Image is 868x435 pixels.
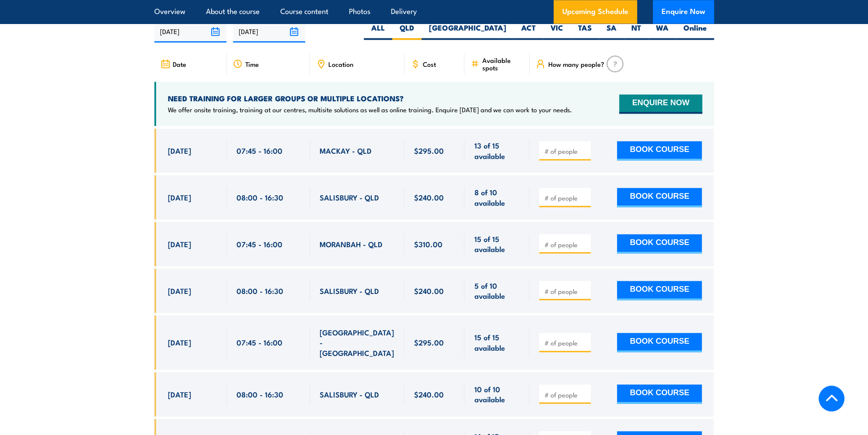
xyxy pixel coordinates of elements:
span: [DATE] [168,192,191,202]
span: How many people? [548,60,604,68]
span: [DATE] [168,239,191,249]
span: 07:45 - 16:00 [237,337,282,347]
label: QLD [392,23,422,40]
span: 8 of 10 available [474,187,520,207]
span: 08:00 - 16:30 [237,192,283,202]
input: # of people [544,390,588,399]
label: Online [676,23,714,40]
label: SA [599,23,624,40]
span: SALISBURY - QLD [320,389,379,399]
input: From date [154,20,227,42]
button: ENQUIRE NOW [619,94,702,114]
button: BOOK COURSE [617,188,702,207]
span: Location [328,60,353,68]
span: [DATE] [168,389,191,399]
label: ACT [514,23,543,40]
span: 5 of 10 available [474,280,520,301]
span: 15 of 15 available [474,234,520,254]
span: MORANBAH - QLD [320,239,383,249]
button: BOOK COURSE [617,234,702,253]
label: WA [648,23,676,40]
span: 08:00 - 16:30 [237,286,283,296]
span: Available spots [482,56,523,71]
span: MACKAY - QLD [320,145,372,155]
button: BOOK COURSE [617,384,702,404]
span: $295.00 [414,145,444,155]
button: BOOK COURSE [617,333,702,352]
button: BOOK COURSE [617,281,702,300]
span: 13 of 15 available [474,140,520,161]
span: [DATE] [168,337,191,347]
h4: NEED TRAINING FOR LARGER GROUPS OR MULTIPLE LOCATIONS? [168,93,572,103]
span: $240.00 [414,286,444,296]
span: SALISBURY - QLD [320,286,379,296]
span: $310.00 [414,239,443,249]
span: SALISBURY - QLD [320,192,379,202]
span: 10 of 10 available [474,384,520,404]
input: # of people [544,240,588,249]
input: # of people [544,338,588,347]
span: Time [245,60,259,68]
span: [GEOGRAPHIC_DATA] - [GEOGRAPHIC_DATA] [320,327,395,358]
span: 07:45 - 16:00 [237,239,282,249]
label: TAS [571,23,599,40]
span: $240.00 [414,389,444,399]
input: # of people [544,193,588,202]
span: 15 of 15 available [474,332,520,352]
label: NT [624,23,648,40]
input: To date [233,20,305,42]
label: ALL [364,23,392,40]
span: Cost [423,60,436,68]
p: We offer onsite training, training at our centres, multisite solutions as well as online training... [168,105,572,114]
span: Date [173,60,186,68]
span: $295.00 [414,337,444,347]
label: VIC [543,23,571,40]
input: # of people [544,147,588,155]
button: BOOK COURSE [617,141,702,160]
span: [DATE] [168,286,191,296]
span: [DATE] [168,145,191,155]
span: 08:00 - 16:30 [237,389,283,399]
span: $240.00 [414,192,444,202]
label: [GEOGRAPHIC_DATA] [422,23,514,40]
span: 07:45 - 16:00 [237,145,282,155]
input: # of people [544,287,588,296]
